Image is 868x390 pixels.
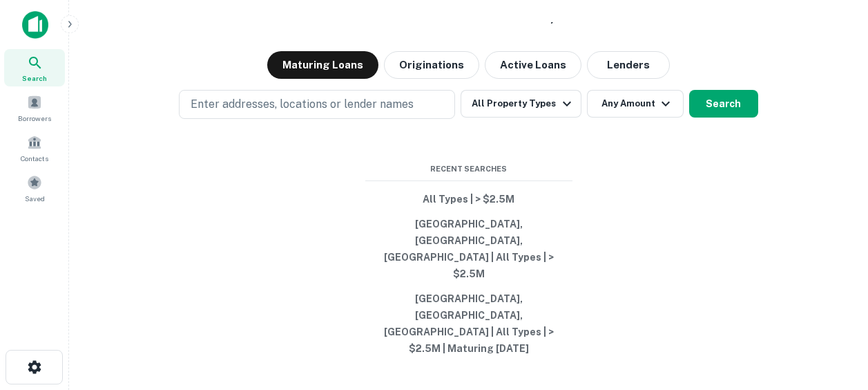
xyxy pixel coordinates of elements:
[179,90,455,119] button: Enter addresses, locations or lender names
[4,49,65,86] a: Search
[587,51,670,79] button: Lenders
[191,96,414,113] p: Enter addresses, locations or lender names
[25,193,45,204] span: Saved
[384,51,479,79] button: Originations
[799,279,868,346] iframe: Chat Widget
[365,212,572,286] button: [GEOGRAPHIC_DATA], [GEOGRAPHIC_DATA], [GEOGRAPHIC_DATA] | All Types | > $2.5M
[4,169,65,207] a: Saved
[267,51,378,79] button: Maturing Loans
[22,73,47,84] span: Search
[22,11,48,39] img: capitalize-icon.png
[689,90,758,118] button: Search
[365,163,572,175] span: Recent Searches
[18,113,51,124] span: Borrowers
[21,153,48,164] span: Contacts
[461,90,581,118] button: All Property Types
[365,187,572,212] button: All Types | > $2.5M
[365,286,572,361] button: [GEOGRAPHIC_DATA], [GEOGRAPHIC_DATA], [GEOGRAPHIC_DATA] | All Types | > $2.5M | Maturing [DATE]
[485,51,581,79] button: Active Loans
[4,89,65,127] a: Borrowers
[587,90,684,118] button: Any Amount
[4,129,65,167] a: Contacts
